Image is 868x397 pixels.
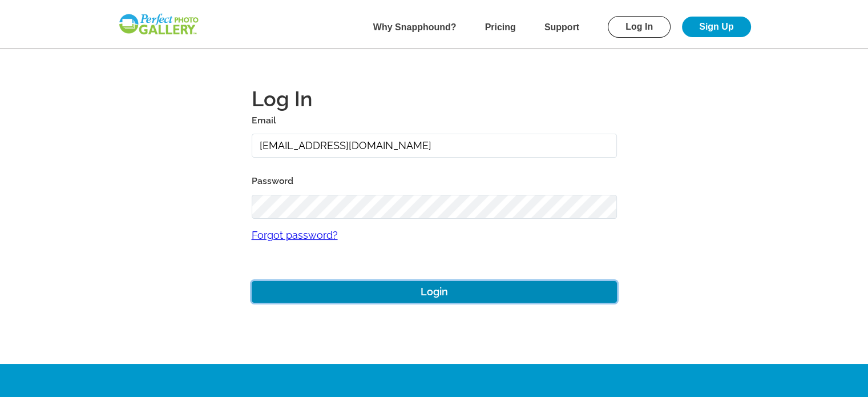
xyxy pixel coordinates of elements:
a: Why Snapphound? [373,22,457,32]
button: Login [252,281,617,303]
a: Sign Up [682,17,750,37]
img: Snapphound Logo [118,13,200,36]
a: Forgot password? [252,219,617,252]
label: Password [252,173,617,189]
a: Pricing [485,22,516,32]
a: Support [544,22,579,32]
label: Email [252,113,617,129]
h1: Log In [252,85,617,113]
a: Log In [608,16,671,38]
